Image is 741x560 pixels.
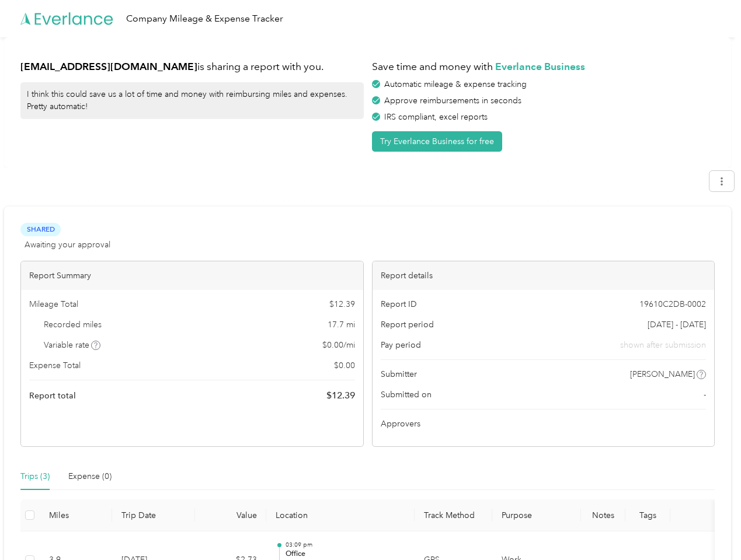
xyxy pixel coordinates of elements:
[44,318,102,331] span: Recorded miles
[495,60,585,72] strong: Everlance Business
[492,499,582,531] th: Purpose
[40,499,112,531] th: Miles
[381,298,417,310] span: Report ID
[326,388,355,402] span: $ 12.39
[381,318,434,331] span: Report period
[29,359,81,372] span: Expense Total
[286,549,406,559] p: Office
[384,112,488,122] span: IRS compliant, excel reports
[29,298,78,310] span: Mileage Total
[381,339,421,351] span: Pay period
[620,339,706,351] span: shown after submission
[630,368,695,380] span: [PERSON_NAME]
[195,499,266,531] th: Value
[20,60,364,74] h1: is sharing a report with you.
[334,359,355,372] span: $ 0.00
[25,239,110,251] span: Awaiting your approval
[639,298,706,310] span: 19610C2DB-0002
[381,368,417,380] span: Submitter
[372,131,502,152] button: Try Everlance Business for free
[581,499,625,531] th: Notes
[648,318,706,331] span: [DATE] - [DATE]
[329,298,355,310] span: $ 12.39
[21,261,363,290] div: Report Summary
[373,261,715,290] div: Report details
[112,499,195,531] th: Trip Date
[286,541,406,549] p: 03:09 pm
[372,60,715,74] h1: Save time and money with
[266,499,415,531] th: Location
[322,339,355,351] span: $ 0.00 / mi
[44,339,101,351] span: Variable rate
[328,318,355,331] span: 17.7 mi
[415,499,492,531] th: Track Method
[381,388,432,401] span: Submitted on
[68,470,112,483] div: Expense (0)
[625,499,670,531] th: Tags
[29,390,76,402] span: Report total
[20,60,197,72] strong: [EMAIL_ADDRESS][DOMAIN_NAME]
[20,223,61,236] span: Shared
[20,82,364,119] div: I think this could save us a lot of time and money with reimbursing miles and expenses. Pretty au...
[20,470,50,483] div: Trips (3)
[384,79,527,89] span: Automatic mileage & expense tracking
[384,96,521,106] span: Approve reimbursements in seconds
[381,418,420,430] span: Approvers
[704,388,706,401] span: -
[126,12,283,26] div: Company Mileage & Expense Tracker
